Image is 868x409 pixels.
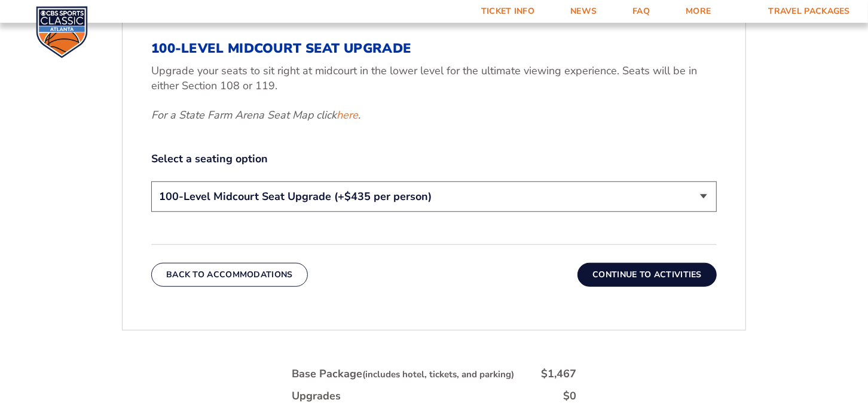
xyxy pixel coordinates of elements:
[337,108,358,123] a: here
[151,108,360,122] em: For a State Farm Arena Seat Map click .
[577,263,717,287] button: Continue To Activities
[36,6,88,58] img: CBS Sports Classic
[151,152,717,166] label: Select a seating option
[541,366,576,381] div: $1,467
[151,41,717,56] h3: 100-Level Midcourt Seat Upgrade
[292,389,341,404] div: Upgrades
[151,63,717,93] p: Upgrade your seats to sit right at midcourt in the lower level for the ultimate viewing experienc...
[362,368,514,380] small: (includes hotel, tickets, and parking)
[563,389,576,404] div: $0
[151,263,308,287] button: Back To Accommodations
[292,366,514,381] div: Base Package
